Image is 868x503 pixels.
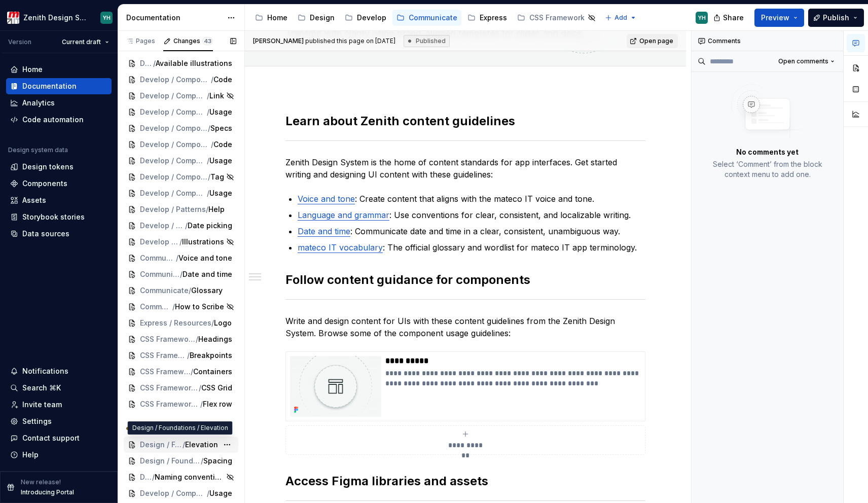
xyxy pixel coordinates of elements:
[213,75,232,85] span: Code
[480,13,507,23] div: Express
[404,35,450,47] div: Published
[140,399,200,409] span: CSS Framework / Layout classes
[176,253,178,263] span: /
[155,472,224,482] span: Naming conventions
[207,188,209,198] span: /
[7,12,19,24] img: e95d57dd-783c-4905-b3fc-0c5af85c8823.png
[156,58,232,68] span: Available illustrations
[140,204,206,214] span: Develop / Patterns
[175,302,224,312] span: How to Scribe
[6,175,112,192] a: Components
[172,302,175,312] span: /
[310,13,335,23] div: Design
[124,120,238,136] a: Develop / Components / Planning/Specs
[6,78,112,94] a: Documentation
[698,14,706,22] div: YH
[298,242,383,253] a: mateco IT vocabulary
[193,367,232,377] span: Containers
[185,221,188,231] span: /
[285,156,645,181] p: Zenith Design System is the home of content standards for app interfaces. Get started writing and...
[140,383,199,393] span: CSS Framework / Layout classes
[140,488,207,498] span: Develop / Components / Card
[704,159,831,179] p: Select ‘Comment’ from the block context menu to add one.
[22,450,39,460] div: Help
[180,269,183,279] span: /
[188,221,232,231] span: Date picking
[211,318,214,328] span: /
[639,37,673,45] span: Open page
[140,302,172,312] span: Communicate
[208,204,225,214] span: Help
[207,107,209,117] span: /
[124,55,238,71] a: Develop / Components / Illustrations/Available illustrations
[463,10,511,26] a: Express
[124,299,238,315] a: Communicate/How to Scribe
[140,285,189,296] span: Communicate
[22,98,55,108] div: Analytics
[823,13,849,23] span: Publish
[199,383,201,393] span: /
[196,334,198,344] span: /
[298,194,355,204] a: Voice and tone
[124,437,238,453] a: Design / Foundations/Elevation
[6,112,112,128] a: Code automation
[208,123,210,133] span: /
[529,13,585,23] div: CSS Framework
[183,440,185,450] span: /
[128,421,233,435] div: Design / Foundations / Elevation
[6,192,112,208] a: Assets
[189,285,191,296] span: /
[8,146,68,154] div: Design system data
[285,114,515,128] strong: Learn about Zenith content guidelines
[251,8,600,28] div: Page tree
[140,269,180,279] span: Communicate / Content
[206,204,208,214] span: /
[298,193,645,205] p: : Create content that aligns with the mateco IT voice and tone.
[124,136,238,153] a: Develop / Components / Planning/Code
[298,241,645,254] p: : The official glossary and wordlist for mateco IT app terminology.
[21,488,74,496] p: Introducing Portal
[8,38,31,46] div: Version
[22,383,61,393] div: Search ⌘K
[124,469,238,485] a: Develop / Design tokens/Naming conventions
[187,350,190,361] span: /
[124,201,238,218] a: Develop / Patterns/Help
[140,58,153,68] span: Develop / Components / Illustrations
[203,456,232,466] span: Spacing
[298,210,389,220] a: Language and grammar
[213,139,232,150] span: Code
[140,440,183,450] span: Design / Foundations
[6,380,112,396] button: Search ⌘K
[627,34,678,48] a: Open page
[198,334,232,344] span: Headings
[124,218,238,234] a: Develop / Patterns/Date picking
[23,13,88,23] div: Zenith Design System
[124,185,238,201] a: Develop / Components / Tooltip/Usage
[357,13,386,23] div: Develop
[6,209,112,225] a: Storybook stories
[602,11,640,25] button: Add
[22,433,80,443] div: Contact support
[140,367,191,377] span: CSS Framework / Layout classes
[808,9,864,27] button: Publish
[62,38,101,46] span: Current draft
[267,13,287,23] div: Home
[253,37,304,45] span: [PERSON_NAME]
[191,285,223,296] span: Glossary
[140,318,211,328] span: Express / Resources
[126,13,222,23] div: Documentation
[124,396,238,412] a: CSS Framework / Layout classes/Flex row
[298,226,350,236] a: Date and time
[298,209,645,221] p: : Use conventions for clear, consistent, and localizable writing.
[179,237,182,247] span: /
[22,212,85,222] div: Storybook stories
[202,37,213,45] span: 43
[182,237,224,247] span: Illustrations
[124,104,238,120] a: Develop / Components / Planning/Usage
[178,253,232,263] span: Voice and tone
[140,334,196,344] span: CSS Framework / Styles
[761,13,789,23] span: Preview
[124,169,238,185] a: Develop / Components/Tag
[6,430,112,446] button: Contact support
[140,221,185,231] span: Develop / Patterns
